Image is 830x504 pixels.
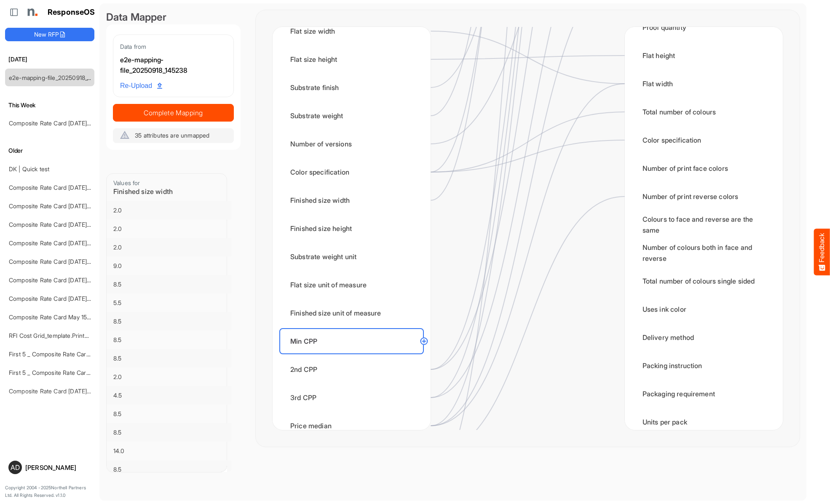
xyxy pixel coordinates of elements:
div: 8.5 [113,280,225,289]
div: Flat width [632,71,776,97]
div: 4.5 [113,391,225,400]
div: 8.5 [113,465,225,474]
div: Delivery method [632,324,776,350]
div: 2.0 [113,225,225,233]
p: Copyright 2004 - 2025 Northell Partners Ltd. All Rights Reserved. v 1.1.0 [5,484,94,499]
a: RFI Cost Grid_template.Prints and warehousing [9,332,136,339]
div: Color specification [632,127,776,153]
div: Data from [120,42,227,51]
div: Number of versions [279,131,424,157]
a: DK | Quick test [9,165,49,172]
div: 2nd CPP [279,356,424,382]
span: Complete Mapping [113,107,233,119]
span: Values for [113,179,140,186]
div: Substrate weight unit [279,244,424,270]
span: Finished size width [113,187,173,196]
div: Number of print face colors [632,155,776,181]
div: 9.0 [113,262,225,270]
div: [PERSON_NAME] [25,464,91,471]
div: Packing instruction [632,353,776,379]
div: Finished size width [279,187,424,213]
div: 2.0 [113,206,225,215]
div: Substrate weight [279,103,424,129]
div: e2e-mapping-file_20250918_145238 [120,55,227,76]
div: Flat size height [279,46,424,72]
div: Finished size unit of measure [279,300,424,326]
div: 14.0 [113,447,225,455]
button: Feedback [814,229,830,276]
div: Price median [279,413,424,439]
a: Composite Rate Card [DATE] mapping test_deleted [9,202,147,210]
div: 8.5 [113,354,225,363]
div: Units per pack [632,409,776,435]
a: Composite Rate Card [DATE] mapping test_deleted [9,119,147,127]
a: Composite Rate Card [DATE] mapping test_deleted [9,221,147,228]
a: e2e-mapping-file_20250918_145238 [9,74,107,81]
div: Uses ink color [632,296,776,322]
a: Re-Upload [117,78,166,94]
div: Proof quantity [632,14,776,40]
div: Number of print reverse colors [632,183,776,210]
div: 8.5 [113,428,225,437]
div: 3rd CPP [279,385,424,411]
a: First 5 _ Composite Rate Card [DATE] [9,350,110,358]
div: Substrate finish [279,74,424,101]
h1: ResponseOS [48,8,95,17]
a: Composite Rate Card [DATE] mapping test [9,387,123,395]
img: Northell [23,4,40,21]
h6: Older [5,146,94,155]
button: Complete Mapping [113,104,234,122]
h6: [DATE] [5,55,94,64]
button: New RFP [5,28,94,41]
div: Colours to face and reverse are the same [632,212,776,238]
span: 35 attributes are unmapped [135,132,209,139]
div: 5.5 [113,299,225,307]
a: First 5 _ Composite Rate Card [DATE] [9,369,110,376]
div: Total number of colours [632,99,776,125]
a: Composite Rate Card [DATE] mapping test [9,295,123,302]
div: Finished size height [279,215,424,241]
div: Total number of colours single sided [632,268,776,294]
div: 2.0 [113,243,225,252]
a: Composite Rate Card [DATE] mapping test_deleted [9,258,147,265]
div: 8.5 [113,410,225,418]
div: Data Mapper [106,10,241,24]
div: 2.0 [113,373,225,381]
div: Flat height [632,42,776,69]
span: AD [11,464,20,471]
span: Re-Upload [120,80,162,91]
div: Number of colours both in face and reverse [632,240,776,266]
a: Composite Rate Card [DATE]_smaller [9,184,109,191]
div: 8.5 [113,317,225,326]
div: Color specification [279,159,424,185]
a: Composite Rate Card May 15-2 [9,313,93,321]
div: Flat size unit of measure [279,272,424,298]
h6: This Week [5,101,94,110]
a: Composite Rate Card [DATE] mapping test [9,276,123,284]
div: Min CPP [279,328,424,354]
div: Packaging requirement [632,381,776,407]
div: Flat size width [279,18,424,44]
a: Composite Rate Card [DATE] mapping test_deleted [9,239,147,247]
div: 8.5 [113,336,225,344]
